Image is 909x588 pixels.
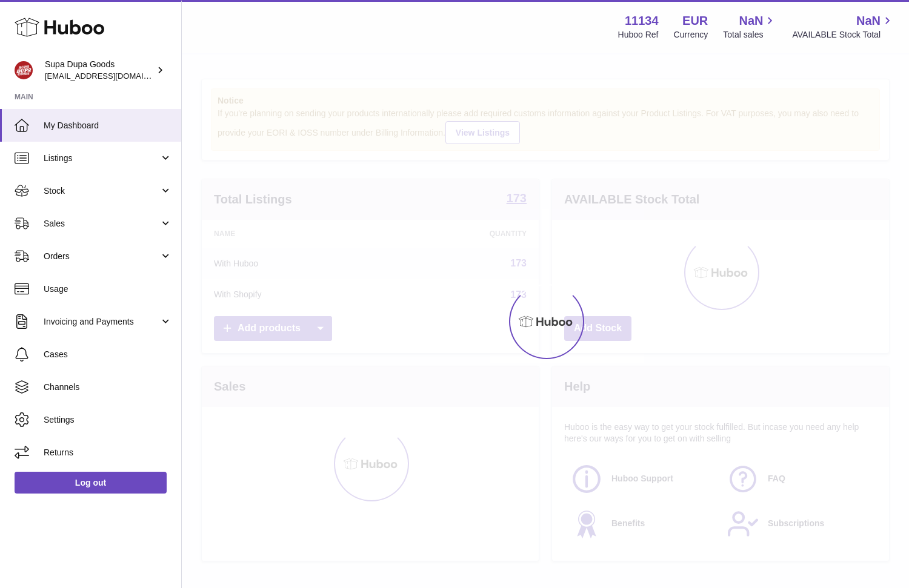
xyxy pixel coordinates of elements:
[15,61,33,79] img: hello@slayalldayofficial.com
[44,316,159,328] span: Invoicing and Payments
[44,382,172,393] span: Channels
[45,59,154,82] div: Supa Dupa Goods
[682,13,708,29] strong: EUR
[44,185,159,197] span: Stock
[44,251,159,262] span: Orders
[618,29,659,41] div: Huboo Ref
[44,283,172,295] span: Usage
[625,13,659,29] strong: 11134
[44,447,172,458] span: Returns
[15,472,167,494] a: Log out
[44,414,172,426] span: Settings
[792,29,894,41] span: AVAILABLE Stock Total
[44,349,172,360] span: Cases
[856,13,881,29] span: NaN
[674,29,708,41] div: Currency
[723,29,777,41] span: Total sales
[723,13,777,41] a: NaN Total sales
[45,71,178,81] span: [EMAIL_ADDRESS][DOMAIN_NAME]
[44,153,159,164] span: Listings
[44,218,159,230] span: Sales
[44,120,172,131] span: My Dashboard
[792,13,894,41] a: NaN AVAILABLE Stock Total
[739,13,763,29] span: NaN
